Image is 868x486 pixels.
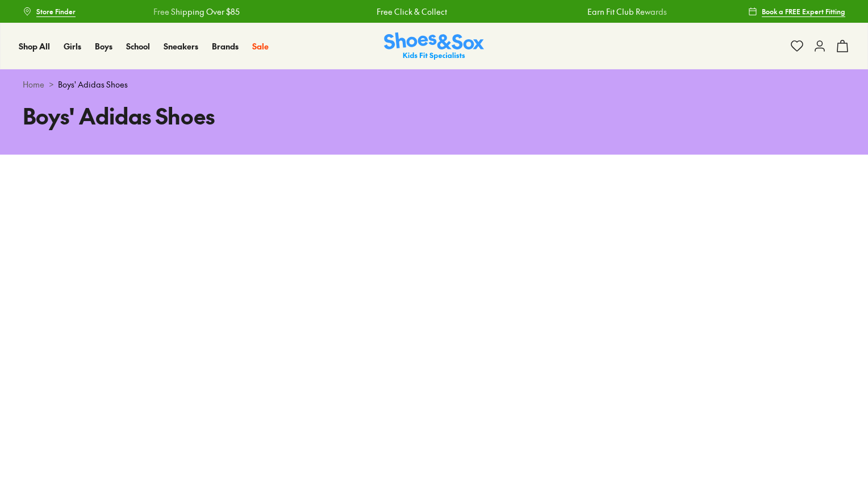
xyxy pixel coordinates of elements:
[748,1,845,22] a: Book a FREE Expert Fitting
[164,40,198,52] a: Sneakers
[19,40,50,52] a: Shop All
[377,6,447,18] a: Free Click & Collect
[58,78,128,90] span: Boys' Adidas Shoes
[153,6,240,18] a: Free Shipping Over $85
[95,40,112,52] span: Boys
[64,40,81,52] span: Girls
[384,32,484,60] a: Shoes & Sox
[19,40,50,52] span: Shop All
[212,40,239,52] a: Brands
[36,6,76,16] span: Store Finder
[587,6,667,18] a: Earn Fit Club Rewards
[95,40,112,52] a: Boys
[212,40,239,52] span: Brands
[126,40,150,52] a: School
[23,1,76,22] a: Store Finder
[164,40,198,52] span: Sneakers
[762,6,845,16] span: Book a FREE Expert Fitting
[126,40,150,52] span: School
[252,40,269,52] a: Sale
[23,78,44,90] a: Home
[23,99,420,132] h1: Boys' Adidas Shoes
[384,32,484,60] img: SNS_Logo_Responsive.svg
[64,40,81,52] a: Girls
[23,78,845,90] div: >
[252,40,269,52] span: Sale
